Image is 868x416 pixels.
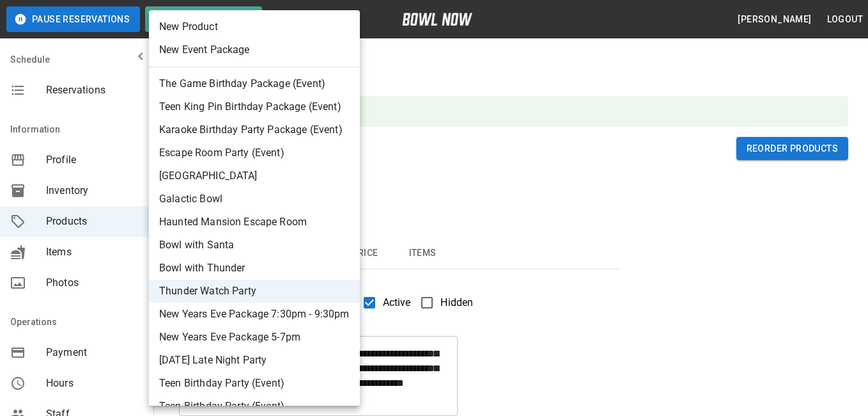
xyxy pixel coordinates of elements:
[149,141,360,164] li: Escape Room Party (Event)
[149,188,360,211] li: Galactic Bowl
[149,280,360,303] li: Thunder Watch Party
[149,257,360,280] li: Bowl with Thunder
[149,15,360,38] li: New Product
[149,72,360,95] li: The Game Birthday Package (Event)
[149,326,360,349] li: New Years Eve Package 5-7pm
[149,303,360,326] li: New Years Eve Package 7:30pm - 9:30pm
[149,349,360,372] li: [DATE] Late Night Party
[149,164,360,188] li: [GEOGRAPHIC_DATA]
[149,372,360,395] li: Teen Birthday Party (Event)
[149,211,360,234] li: Haunted Mansion Escape Room
[149,95,360,118] li: Teen King Pin Birthday Package (Event)
[149,118,360,141] li: Karaoke Birthday Party Package (Event)
[149,38,360,61] li: New Event Package
[149,234,360,257] li: Bowl with Santa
